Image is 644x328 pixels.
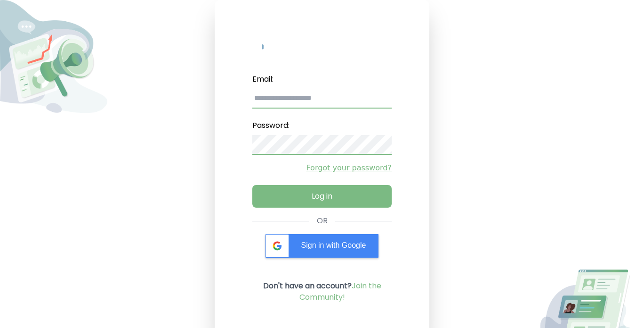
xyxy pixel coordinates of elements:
[252,70,392,89] label: Email:
[252,185,392,208] button: Log in
[252,280,392,303] p: Don't have an account?
[252,162,392,174] a: Forgot your password?
[252,116,392,135] label: Password:
[266,234,378,258] div: Sign in with Google
[299,280,381,303] a: Join the Community!
[301,241,366,249] span: Sign in with Google
[262,38,382,55] img: My Influency
[317,215,328,227] div: OR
